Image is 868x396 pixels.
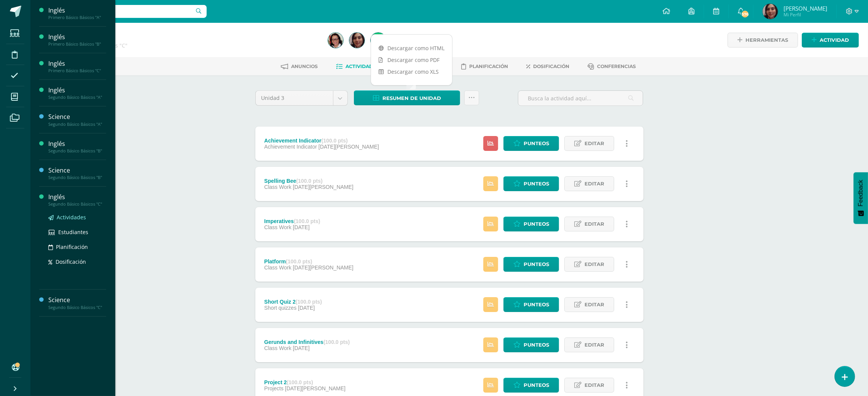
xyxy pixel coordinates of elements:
span: Editar [585,298,604,312]
span: Short quizzes [264,305,296,311]
strong: (100.0 pts) [323,339,350,345]
span: Editar [585,378,604,392]
div: Imperatives [264,218,320,224]
span: [DATE] [293,345,310,351]
span: Achievement Indicator [264,144,317,150]
span: Conferencias [597,63,636,69]
span: Planificación [56,243,88,250]
div: Segundo Básico Básicos "C" [48,305,106,310]
a: InglésPrimero Básico Básicos "A" [48,6,106,20]
span: Class Work [264,265,291,271]
a: Dosificación [526,60,569,73]
strong: (100.0 pts) [287,379,313,385]
a: Punteos [503,297,559,312]
div: Achievement Indicator [264,138,379,144]
a: Unidad 3 [256,91,347,105]
div: Inglés [48,6,106,15]
span: Projects [264,385,283,391]
div: Segundo Básico Básicos "B" [48,175,106,180]
a: InglésSegundo Básico Básicos "A" [48,86,106,100]
div: Inglés [48,59,106,68]
div: Science [48,112,106,121]
div: Primero Básico Básicos 'C' [59,42,319,49]
a: Punteos [503,217,559,231]
a: ScienceSegundo Básico Básicos "A" [48,112,106,127]
span: Class Work [264,184,291,190]
a: Conferencias [588,60,636,73]
span: Resumen de unidad [382,91,441,105]
span: Punteos [524,257,549,271]
span: Editar [585,136,604,150]
a: Estudiantes [48,228,106,236]
span: [DATE][PERSON_NAME] [293,265,354,271]
a: Anuncios [281,60,318,73]
a: Planificación [48,242,106,251]
span: Dosificación [56,258,86,265]
span: Estudiantes [58,228,88,236]
h1: Inglés [59,31,319,42]
div: Primero Básico Básicos "C" [48,68,106,73]
a: InglésPrimero Básico Básicos "B" [48,33,106,47]
div: Platform [264,258,353,265]
a: Actividades [48,213,106,222]
a: ScienceSegundo Básico Básicos "C" [48,296,106,310]
strong: (100.0 pts) [296,299,322,305]
span: [DATE][PERSON_NAME] [285,385,346,391]
span: Actividades [346,63,379,69]
div: Science [48,166,106,175]
img: 3843fb34685ba28fd29906e75e029183.png [349,33,365,48]
span: Editar [585,217,604,231]
div: Spelling Bee [264,178,353,184]
div: Primero Básico Básicos "A" [48,15,106,20]
a: ScienceSegundo Básico Básicos "B" [48,166,106,180]
a: InglésPrimero Básico Básicos "C" [48,59,106,73]
div: Segundo Básico Básicos "B" [48,148,106,154]
strong: (100.0 pts) [286,258,312,265]
a: Actividad [802,33,859,48]
div: Project 2 [264,379,346,385]
span: Dosificación [533,63,569,69]
div: Inglés [48,33,106,41]
span: Mi Perfil [784,11,827,18]
strong: (100.0 pts) [322,138,348,144]
div: Primero Básico Básicos "B" [48,41,106,47]
a: Herramientas [728,33,798,48]
span: Anuncios [291,63,318,69]
button: Feedback - Mostrar encuesta [854,172,868,224]
a: Punteos [503,257,559,272]
span: Editar [585,338,604,352]
span: [DATE][PERSON_NAME] [319,144,379,150]
span: Planificación [469,63,508,69]
div: Short Quiz 2 [264,299,322,305]
span: Punteos [524,298,549,312]
span: Editar [585,257,604,271]
a: Actividades [336,60,379,73]
img: 3843fb34685ba28fd29906e75e029183.png [763,4,778,19]
span: Punteos [524,338,549,352]
span: Punteos [524,136,549,150]
span: Punteos [524,378,549,392]
div: Inglés [48,86,106,95]
a: InglésSegundo Básico Básicos "B" [48,139,106,154]
a: InglésSegundo Básico Básicos "C" [48,193,106,207]
strong: (100.0 pts) [294,218,320,224]
span: Actividades [57,214,86,221]
a: Punteos [503,136,559,151]
img: 073ab9fb05eb5e4f9239493c9ec9f7a2.png [328,33,343,48]
span: [DATE] [293,224,310,230]
a: Resumen de unidad [354,90,460,105]
span: Actividad [820,33,849,47]
span: Editar [585,177,604,191]
span: Feedback [857,180,864,206]
span: Class Work [264,224,291,230]
input: Busca la actividad aquí... [518,91,643,106]
img: 8023b044e5fe8d4619e40790d31912b4.png [371,33,386,48]
a: Descargar como PDF [371,54,452,66]
div: Gerunds and Infinitives [264,339,350,345]
span: [PERSON_NAME] [784,5,827,12]
a: Dosificación [48,257,106,266]
div: Segundo Básico Básicos "C" [48,201,106,207]
a: Descargar como HTML [371,42,452,54]
span: [DATE] [298,305,315,311]
div: Science [48,296,106,304]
